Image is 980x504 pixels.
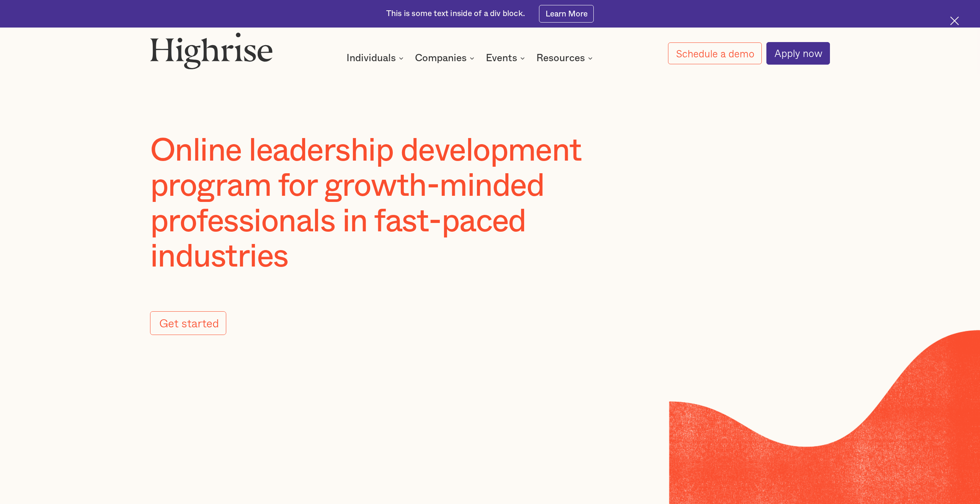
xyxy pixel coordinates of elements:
div: Companies [415,54,477,63]
div: This is some text inside of a div block. [386,8,525,20]
a: Learn More [539,5,594,22]
img: Cross icon [950,16,959,25]
div: Events [486,54,527,63]
div: Individuals [346,54,406,63]
h1: Online leadership development program for growth-minded professionals in fast-paced industries [150,133,646,275]
div: Individuals [346,54,396,63]
div: Companies [415,54,467,63]
div: Events [486,54,517,63]
a: Apply now [766,42,830,64]
a: Schedule a demo [668,42,762,65]
img: Highrise logo [150,32,273,69]
a: Get started [150,311,226,335]
div: Resources [536,54,585,63]
div: Resources [536,54,595,63]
